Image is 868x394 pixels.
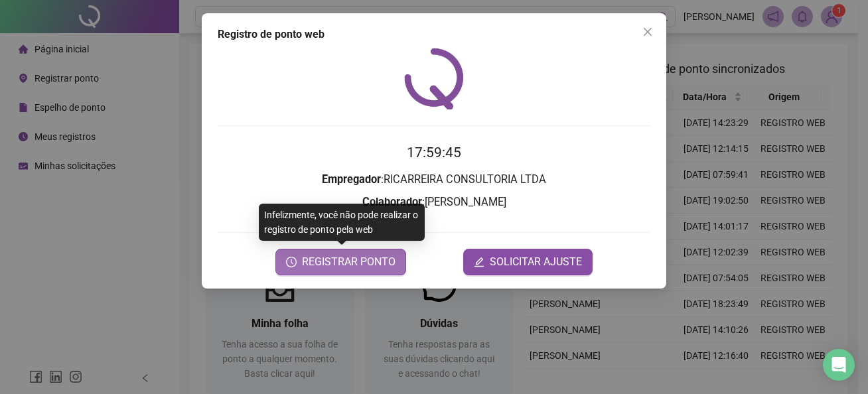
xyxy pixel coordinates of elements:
[259,204,425,241] div: Infelizmente, você não pode realizar o registro de ponto pela web
[218,194,650,211] h3: : [PERSON_NAME]
[322,173,381,186] strong: Empregador
[637,21,658,42] button: Close
[302,254,396,270] span: REGISTRAR PONTO
[407,145,461,161] time: 17:59:45
[218,27,650,42] div: Registro de ponto web
[642,27,653,37] span: close
[286,257,297,267] span: clock-circle
[463,249,593,275] button: editSOLICITAR AJUSTE
[362,196,422,208] strong: Colaborador
[474,257,484,267] span: edit
[218,171,650,188] h3: : RICARREIRA CONSULTORIA LTDA
[275,249,406,275] button: REGISTRAR PONTO
[823,349,855,381] div: Open Intercom Messenger
[490,254,582,270] span: SOLICITAR AJUSTE
[404,48,464,109] img: QRPoint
